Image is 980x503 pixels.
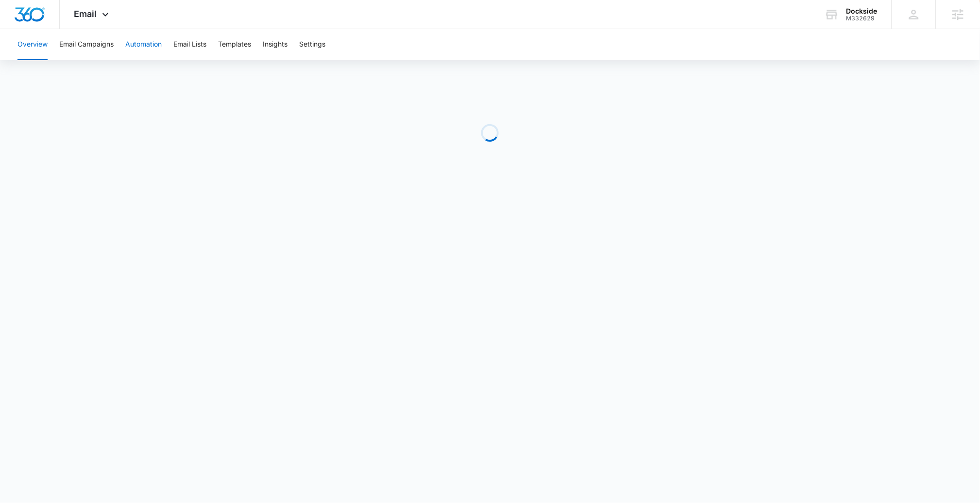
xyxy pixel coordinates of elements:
[74,9,97,19] span: Email
[125,29,162,60] button: Automation
[218,29,251,60] button: Templates
[299,29,325,60] button: Settings
[17,29,48,60] button: Overview
[263,29,287,60] button: Insights
[846,7,878,15] div: account name
[59,29,114,60] button: Email Campaigns
[846,15,878,22] div: account id
[173,29,206,60] button: Email Lists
